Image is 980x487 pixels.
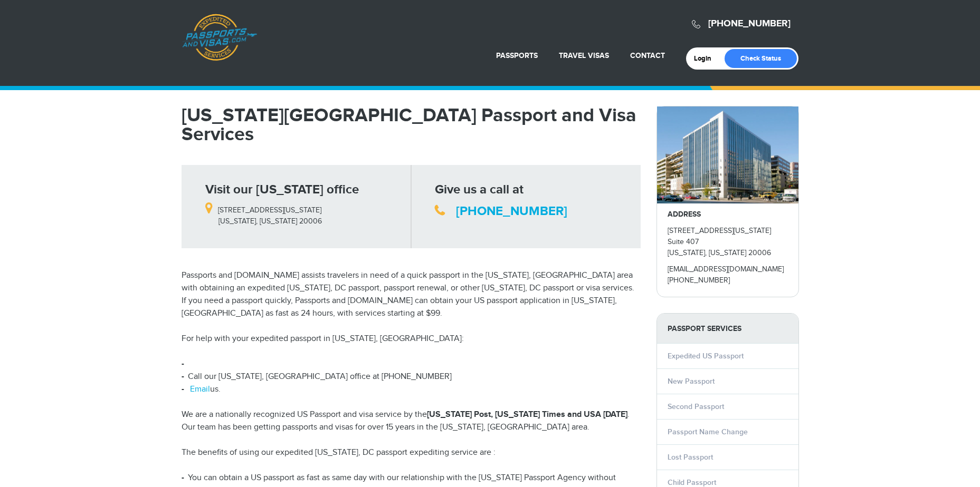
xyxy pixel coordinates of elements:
[456,203,567,219] a: [PHONE_NUMBER]
[205,182,359,197] strong: Visit our [US_STATE] office
[182,269,641,320] p: Passports and [DOMAIN_NAME] assists travelers in need of a quick passport in the [US_STATE], [GEO...
[657,314,798,344] strong: PASSPORT SERVICES
[668,427,748,436] a: Passport Name Change
[630,51,665,60] a: Contact
[559,51,609,60] a: Travel Visas
[182,383,641,396] li: us.
[182,14,257,61] a: Passports & [DOMAIN_NAME]
[668,275,788,286] p: [PHONE_NUMBER]
[182,371,641,383] li: Call our [US_STATE], [GEOGRAPHIC_DATA] office at [PHONE_NUMBER]
[427,410,627,420] strong: [US_STATE] Post, [US_STATE] Times and USA [DATE]
[205,199,403,227] p: [STREET_ADDRESS][US_STATE] [US_STATE], [US_STATE] 20006
[668,453,713,462] a: Lost Passport
[668,265,784,274] a: [EMAIL_ADDRESS][DOMAIN_NAME]
[694,54,719,63] a: Login
[708,18,791,30] a: [PHONE_NUMBER]
[182,446,641,459] p: The benefits of using our expedited [US_STATE], DC passport expediting service are :
[496,51,538,60] a: Passports
[657,106,798,203] img: 1901-penn_-_28de80_-_029b8f063c7946511503b0bb3931d518761db640.jpg
[182,106,641,144] h1: [US_STATE][GEOGRAPHIC_DATA] Passport and Visa Services
[668,226,788,259] p: [STREET_ADDRESS][US_STATE] Suite 407 [US_STATE], [US_STATE] 20006
[190,384,210,394] a: Email
[668,352,744,361] a: Expedited US Passport
[435,182,524,197] strong: Give us a call at
[182,333,641,345] p: For help with your expedited passport in [US_STATE], [GEOGRAPHIC_DATA]:
[668,478,716,487] a: Child Passport
[668,210,701,219] strong: ADDRESS
[668,402,724,411] a: Second Passport
[725,49,797,68] a: Check Status
[182,408,641,434] p: We are a nationally recognized US Passport and visa service by the . Our team has been getting pa...
[668,377,715,386] a: New Passport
